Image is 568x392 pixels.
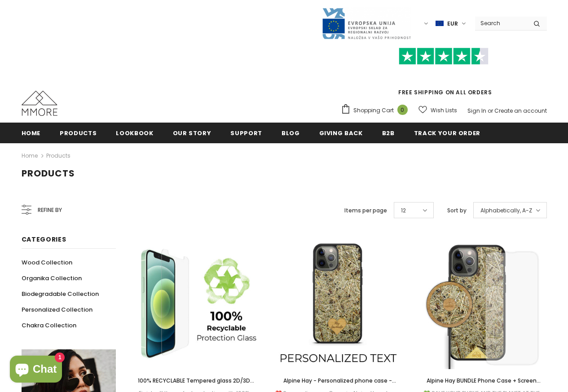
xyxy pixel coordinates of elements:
span: Categories [22,235,66,244]
a: Track your order [414,123,480,143]
span: Chakra Collection [22,321,76,330]
span: Lookbook [116,129,153,137]
a: B2B [382,123,395,143]
label: Items per page [344,206,387,215]
span: Products [22,167,75,180]
a: Giving back [319,123,363,143]
span: Products [60,129,97,137]
a: Lookbook [116,123,153,143]
a: Products [46,152,70,159]
img: Trust Pilot Stars [399,48,489,65]
inbox-online-store-chat: Shopify online store chat [7,356,65,385]
a: Blog [282,123,300,143]
a: Alpine Hay - Personalized phone case - Personalized gift [273,376,403,386]
img: MMORE Cases [22,91,57,116]
a: Products [60,123,97,143]
a: Organika Collection [22,270,82,286]
a: Create an account [494,107,547,115]
a: Home [22,123,41,143]
a: Shopping Cart 0 [341,104,412,117]
span: FREE SHIPPING ON ALL ORDERS [341,52,547,96]
span: EUR [447,19,458,28]
a: Personalized Collection [22,302,92,317]
a: Javni Razpis [321,19,411,27]
a: Alpine Hay BUNDLE Phone Case + Screen Protector + Alpine Hay Wireless Charger [417,376,547,386]
span: Our Story [173,129,211,137]
span: Shopping Cart [353,106,394,115]
span: Alphabetically, A-Z [480,206,532,215]
span: Refine by [38,205,62,215]
span: Personalized Collection [22,305,92,314]
input: Search Site [475,17,527,30]
span: Home [22,129,41,137]
span: Wood Collection [22,258,72,267]
img: Javni Razpis [321,7,411,40]
a: Sign In [467,107,486,115]
a: support [230,123,262,143]
span: 12 [401,206,406,215]
a: Our Story [173,123,211,143]
span: support [230,129,262,137]
span: Biodegradable Collection [22,290,99,298]
span: Organika Collection [22,274,82,282]
span: Blog [282,129,300,137]
iframe: Customer reviews powered by Trustpilot [341,65,547,88]
a: Wood Collection [22,255,72,270]
span: Giving back [319,129,363,137]
span: B2B [382,129,395,137]
span: 0 [397,105,408,115]
a: Wish Lists [418,102,457,118]
span: or [488,107,493,115]
span: Track your order [414,129,480,137]
span: Wish Lists [431,106,457,115]
a: Home [22,150,38,161]
a: Biodegradable Collection [22,286,99,302]
label: Sort by [447,206,467,215]
a: Chakra Collection [22,317,76,333]
a: 100% RECYCLABLE Tempered glass 2D/3D screen protector [129,376,260,386]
